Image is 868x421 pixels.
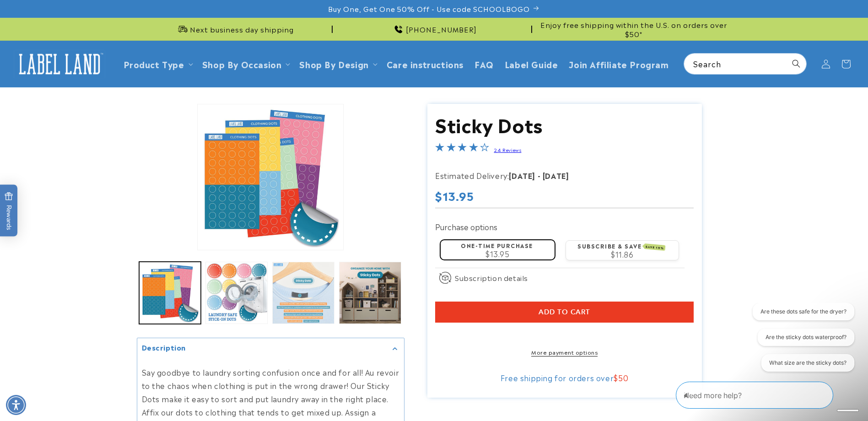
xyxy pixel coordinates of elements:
summary: Shop By Design [294,53,381,75]
h1: Sticky Dots [435,112,694,136]
span: 4.0-star overall rating [435,144,489,155]
p: Estimated Delivery: [435,169,664,182]
span: Add to cart [539,308,590,316]
strong: - [538,170,541,181]
span: $ [614,372,618,383]
span: FAQ [474,59,494,69]
span: 50 [618,372,628,383]
button: Load image 1 in gallery view [139,262,201,324]
strong: [DATE] [543,170,569,181]
span: Rewards [5,192,13,230]
a: More payment options [435,348,694,356]
button: Load image 4 in gallery view [339,262,401,324]
div: Free shipping for orders over [435,373,694,382]
h2: Description [142,343,186,352]
div: Announcement [536,18,732,40]
div: Announcement [137,18,333,40]
span: SAVE 15% [644,243,666,251]
span: Subscription details [455,272,528,283]
a: 24 Reviews - open in a new tab [494,146,521,153]
span: Next business day shipping [190,25,294,34]
a: Label Guide [499,53,564,75]
a: Care instructions [381,53,469,75]
strong: [DATE] [509,170,535,181]
span: [PHONE_NUMBER] [406,25,477,34]
summary: Description [137,338,404,359]
a: FAQ [469,53,499,75]
a: Product Type [124,58,184,70]
div: Accessibility Menu [6,395,26,415]
div: Announcement [336,18,532,40]
button: Add to cart [435,302,694,323]
iframe: Gorgias live chat conversation starters [746,303,859,380]
summary: Product Type [118,53,197,75]
iframe: Sign Up via Text for Offers [7,348,116,375]
button: Load image 3 in gallery view [272,262,334,324]
summary: Shop By Occasion [197,53,294,75]
img: Label Land [14,50,105,78]
span: $13.95 [435,187,474,204]
span: Care instructions [387,59,464,69]
label: Purchase options [435,221,497,232]
a: Shop By Design [299,58,368,70]
span: Buy One, Get One 50% Off - Use code SCHOOLBOGO [328,4,530,13]
span: $13.95 [485,248,510,259]
button: Load image 2 in gallery view [205,262,268,324]
label: One-time purchase [461,241,533,249]
span: Label Guide [505,59,558,69]
span: Enjoy free shipping within the U.S. on orders over $50* [536,20,732,38]
span: Shop By Occasion [202,59,282,69]
a: Label Land [11,46,109,81]
button: Search [786,54,806,74]
iframe: Gorgias Floating Chat [676,378,859,412]
label: Subscribe & save [577,242,665,250]
span: Join Affiliate Program [569,59,669,69]
span: $11.86 [611,248,634,259]
a: Join Affiliate Program [563,53,674,75]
